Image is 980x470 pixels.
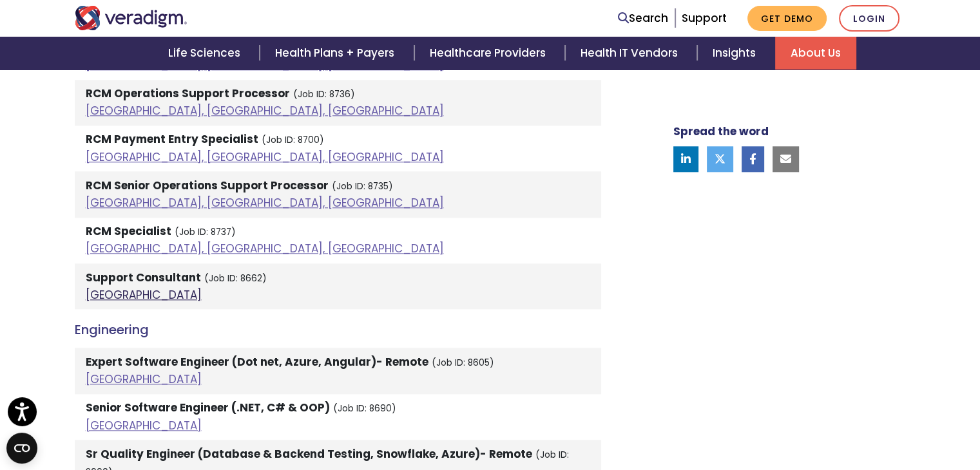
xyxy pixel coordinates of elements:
[86,103,444,118] a: [GEOGRAPHIC_DATA], [GEOGRAPHIC_DATA], [GEOGRAPHIC_DATA]
[86,354,428,370] strong: Expert Software Engineer (Dot net, Azure, Angular)- Remote
[86,178,329,193] strong: RCM Senior Operations Support Processor
[332,180,393,193] small: (Job ID: 8735)
[86,223,171,239] strong: RCM Specialist
[86,287,202,303] a: [GEOGRAPHIC_DATA]
[775,37,856,70] a: About Us
[747,6,827,31] a: Get Demo
[432,357,494,369] small: (Job ID: 8605)
[86,195,444,211] a: [GEOGRAPHIC_DATA], [GEOGRAPHIC_DATA], [GEOGRAPHIC_DATA]
[75,6,187,30] img: Veradigm logo
[175,226,236,238] small: (Job ID: 8737)
[673,124,769,139] strong: Spread the word
[333,402,396,415] small: (Job ID: 8690)
[6,433,37,464] button: Open CMP widget
[204,272,267,285] small: (Job ID: 8662)
[86,270,201,285] strong: Support Consultant
[86,57,444,73] a: [GEOGRAPHIC_DATA], [GEOGRAPHIC_DATA], [GEOGRAPHIC_DATA]
[414,37,565,70] a: Healthcare Providers
[262,134,324,146] small: (Job ID: 8700)
[618,10,668,27] a: Search
[86,446,532,462] strong: Sr Quality Engineer (Database & Backend Testing, Snowflake, Azure)- Remote
[86,149,444,165] a: [GEOGRAPHIC_DATA], [GEOGRAPHIC_DATA], [GEOGRAPHIC_DATA]
[260,37,414,70] a: Health Plans + Payers
[293,88,355,100] small: (Job ID: 8736)
[86,400,330,415] strong: Senior Software Engineer (.NET, C# & OOP)
[86,131,258,147] strong: RCM Payment Entry Specialist
[86,371,202,387] a: [GEOGRAPHIC_DATA]
[565,37,697,70] a: Health IT Vendors
[682,10,727,26] a: Support
[75,322,601,337] h4: Engineering
[153,37,260,70] a: Life Sciences
[697,37,775,70] a: Insights
[86,418,202,433] a: [GEOGRAPHIC_DATA]
[839,5,899,32] a: Login
[86,241,444,256] a: [GEOGRAPHIC_DATA], [GEOGRAPHIC_DATA], [GEOGRAPHIC_DATA]
[86,86,290,101] strong: RCM Operations Support Processor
